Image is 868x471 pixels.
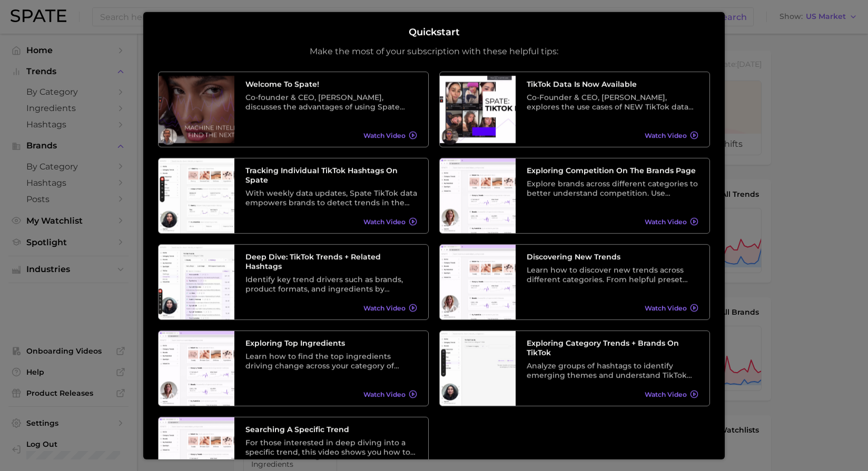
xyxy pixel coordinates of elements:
[245,352,417,370] div: Learn how to find the top ingredients driving change across your category of choice. From broad c...
[245,79,417,89] h3: Welcome to Spate!
[645,304,687,312] span: Watch Video
[645,218,687,226] span: Watch Video
[245,166,417,185] h3: Tracking Individual TikTok Hashtags on Spate
[527,252,698,262] h3: Discovering New Trends
[527,361,698,380] div: Analyze groups of hashtags to identify emerging themes and understand TikTok trends at a higher l...
[439,158,710,234] a: Exploring Competition on the Brands PageExplore brands across different categories to better unde...
[158,158,429,234] a: Tracking Individual TikTok Hashtags on SpateWith weekly data updates, Spate TikTok data empowers ...
[527,179,698,198] div: Explore brands across different categories to better understand competition. Use different preset...
[527,93,698,112] div: Co-Founder & CEO, [PERSON_NAME], explores the use cases of NEW TikTok data and its relationship w...
[158,244,429,320] a: Deep Dive: TikTok Trends + Related HashtagsIdentify key trend drivers such as brands, product for...
[363,390,406,398] span: Watch Video
[363,132,406,139] span: Watch Video
[527,265,698,284] div: Learn how to discover new trends across different categories. From helpful preset filters to diff...
[439,72,710,147] a: TikTok data is now availableCo-Founder & CEO, [PERSON_NAME], explores the use cases of NEW TikTok...
[158,330,429,406] a: Exploring Top IngredientsLearn how to find the top ingredients driving change across your categor...
[245,93,417,112] div: Co-founder & CEO, [PERSON_NAME], discusses the advantages of using Spate data as well as its vari...
[310,46,558,57] p: Make the most of your subscription with these helpful tips:
[439,330,710,406] a: Exploring Category Trends + Brands on TikTokAnalyze groups of hashtags to identify emerging theme...
[527,166,698,175] h3: Exploring Competition on the Brands Page
[527,79,698,89] h3: TikTok data is now available
[363,304,406,312] span: Watch Video
[645,132,687,139] span: Watch Video
[245,188,417,207] div: With weekly data updates, Spate TikTok data empowers brands to detect trends in the earliest stag...
[409,26,460,38] h2: Quickstart
[245,275,417,294] div: Identify key trend drivers such as brands, product formats, and ingredients by leveraging a categ...
[245,338,417,348] h3: Exploring Top Ingredients
[245,252,417,271] h3: Deep Dive: TikTok Trends + Related Hashtags
[645,390,687,398] span: Watch Video
[527,338,698,357] h3: Exploring Category Trends + Brands on TikTok
[245,425,417,434] h3: Searching A Specific Trend
[158,72,429,147] a: Welcome to Spate!Co-founder & CEO, [PERSON_NAME], discusses the advantages of using Spate data as...
[245,438,417,457] div: For those interested in deep diving into a specific trend, this video shows you how to search tre...
[439,244,710,320] a: Discovering New TrendsLearn how to discover new trends across different categories. From helpful ...
[363,218,406,226] span: Watch Video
